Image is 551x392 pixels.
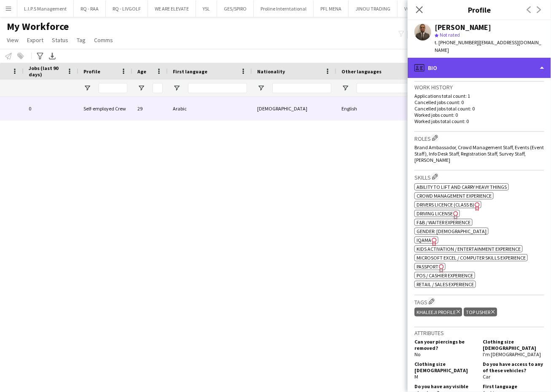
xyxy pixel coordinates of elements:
[408,4,551,15] h3: Profile
[483,361,544,373] h5: Do you have access to any of these vehicles?
[414,93,544,99] p: Applications total count: 1
[252,97,336,120] div: [DEMOGRAPHIC_DATA]
[47,51,57,61] app-action-btn: Export XLSX
[341,84,349,92] button: Open Filter Menu
[217,0,254,17] button: GES/SPIRO
[48,35,72,46] a: Status
[414,308,462,317] div: KHALEEJI PROFILE
[408,58,551,78] div: Bio
[414,297,544,306] h3: Tags
[336,97,421,120] div: English
[417,201,474,208] span: Drivers Licence (Class B)
[483,373,490,380] span: Car
[52,36,68,44] span: Status
[483,338,544,351] h5: Clothing size [DEMOGRAPHIC_DATA]
[417,281,474,287] span: Retail / Sales experience
[132,97,168,120] div: 29
[414,329,544,337] h3: Attributes
[417,246,521,252] span: Kids activation / Entertainment experience
[414,361,476,373] h5: Clothing size [DEMOGRAPHIC_DATA]
[188,83,247,93] input: First language Filter Input
[254,0,314,17] button: Proline Interntational
[272,83,331,93] input: Nationality Filter Input
[7,36,19,44] span: View
[35,51,45,61] app-action-btn: Advanced filters
[464,308,497,317] div: TOP USHER
[153,83,163,93] input: Age Filter Input
[148,0,196,17] button: WE ARE ELEVATE
[73,35,89,46] a: Tag
[417,272,473,279] span: POS / Cashier experience
[99,83,127,93] input: Profile Filter Input
[483,383,544,389] h5: First language
[257,68,285,75] span: Nationality
[414,105,544,112] p: Cancelled jobs total count: 0
[91,35,116,46] a: Comms
[196,0,217,17] button: YSL
[414,338,476,351] h5: Can your piercings be removed?
[83,68,100,75] span: Profile
[435,39,541,53] span: | [EMAIL_ADDRESS][DOMAIN_NAME]
[414,112,544,118] p: Worked jobs count: 0
[3,35,22,46] a: View
[417,193,492,199] span: Crowd management experience
[168,97,252,120] div: Arabic
[417,237,431,243] span: IQAMA
[417,228,486,234] span: Gender: [DEMOGRAPHIC_DATA]
[341,68,382,75] span: Other languages
[483,351,541,357] span: I'm [DEMOGRAPHIC_DATA]
[414,83,544,91] h3: Work history
[398,0,438,17] button: VOLARIS LLC
[7,20,69,33] span: My Workforce
[173,84,180,92] button: Open Filter Menu
[417,219,470,226] span: F&B / Waiter experience
[27,36,43,44] span: Export
[414,99,544,105] p: Cancelled jobs count: 0
[173,68,207,75] span: First language
[414,351,420,357] span: No
[17,0,74,17] button: L.I.P.S Management
[417,210,453,217] span: Driving License
[29,65,63,78] span: Jobs (last 90 days)
[74,0,106,17] button: RQ - RAA
[24,97,78,120] div: 0
[414,134,544,142] h3: Roles
[314,0,349,17] button: PFL MENA
[435,24,491,31] div: [PERSON_NAME]
[414,172,544,181] h3: Skills
[83,84,91,92] button: Open Filter Menu
[106,0,148,17] button: RQ - LIVGOLF
[440,32,460,38] span: Not rated
[414,118,544,124] p: Worked jobs total count: 0
[414,373,418,380] span: M
[435,39,478,46] span: t. [PHONE_NUMBER]
[414,144,544,163] span: Brand Ambassador, Crowd Management Staff, Events (Event Staff), Info Desk Staff, Registration Sta...
[417,184,507,190] span: Ability to lift and carry heavy things
[357,83,416,93] input: Other languages Filter Input
[94,36,113,44] span: Comms
[24,35,47,46] a: Export
[78,97,132,120] div: Self-employed Crew
[77,36,86,44] span: Tag
[137,68,146,75] span: Age
[257,84,265,92] button: Open Filter Menu
[417,263,438,270] span: Passport
[137,84,145,92] button: Open Filter Menu
[417,255,526,261] span: Microsoft Excel / Computer skills experience
[349,0,398,17] button: JINOU TRADING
